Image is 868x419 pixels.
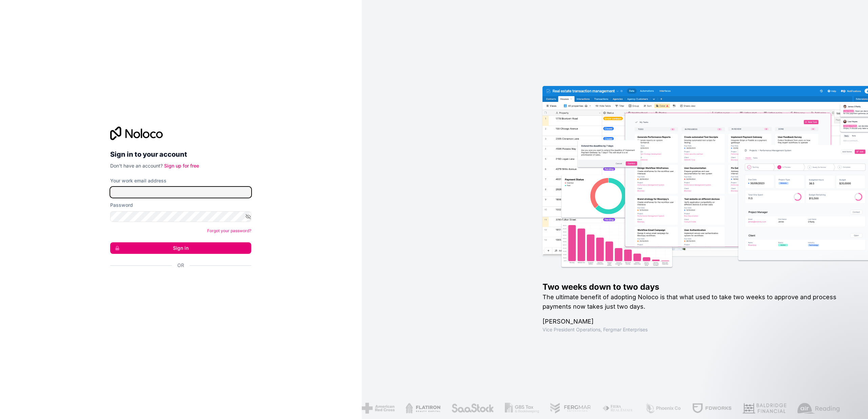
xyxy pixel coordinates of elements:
span: Or [177,262,184,269]
h1: Two weeks down to two days [542,282,846,292]
h2: The ultimate benefit of adopting Noloco is that what used to take two weeks to approve and proces... [542,292,846,311]
h2: Sign in to your account [110,148,251,160]
a: Forgot your password? [207,228,251,233]
img: /assets/fdworks-Bi04fVtw.png [691,403,731,414]
img: /assets/gbstax-C-GtDUiK.png [504,403,538,414]
input: Email address [110,187,251,198]
a: Sign up for free [164,163,199,169]
img: /assets/american-red-cross-BAupjrZR.png [361,403,394,414]
input: Password [110,211,251,222]
img: /assets/fiera-fwj2N5v4.png [601,403,633,414]
label: Your work email address [110,177,166,184]
h1: [PERSON_NAME] [542,317,846,326]
button: Sign in [110,242,251,254]
img: /assets/flatiron-C8eUkumj.png [405,403,440,414]
span: Don't have an account? [110,163,163,169]
iframe: Intercom notifications message [732,368,868,416]
img: /assets/fergmar-CudnrXN5.png [549,403,591,414]
iframe: Sign in with Google Button [107,276,249,291]
img: /assets/phoenix-BREaitsQ.png [644,403,680,414]
h1: Vice President Operations , Fergmar Enterprises [542,326,846,333]
label: Password [110,202,133,208]
img: /assets/saastock-C6Zbiodz.png [451,403,493,414]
